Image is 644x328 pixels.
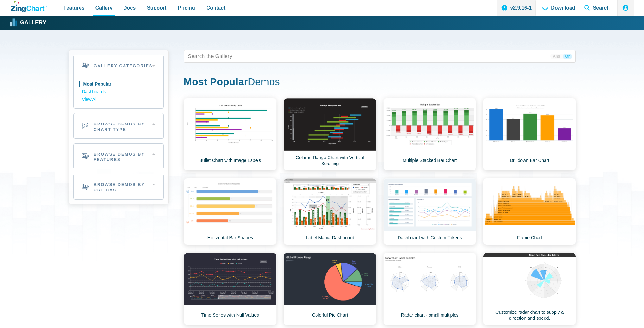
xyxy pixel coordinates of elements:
a: Dashboard with Custom Tokens [383,178,476,245]
a: Multiple Stacked Bar Chart [383,98,476,170]
a: ZingChart Logo. Click to return to the homepage [11,1,47,12]
h2: Browse Demos By Use Case [74,174,163,199]
strong: Gallery [20,20,46,26]
a: View All [82,96,155,103]
a: Label Mania Dashboard [284,178,376,245]
h2: Browse Demos By Chart Type [74,113,163,139]
h1: Demos [184,75,576,90]
a: Dashboards [82,88,155,96]
a: Drilldown Bar Chart [483,98,576,170]
a: Horizontal Bar Shapes [184,178,277,245]
a: Time Series with Null Values [184,253,277,325]
h2: Gallery Categories [74,55,163,75]
span: Contact [207,3,226,12]
a: Colorful Pie Chart [284,253,376,325]
a: Customize radar chart to supply a direction and speed. [483,253,576,325]
span: And [550,54,563,59]
span: Support [147,3,166,12]
a: Column Range Chart with Vertical Scrolling [284,98,376,170]
a: Bullet Chart with Image Labels [184,98,277,170]
a: Most Popular [82,80,155,88]
span: Pricing [178,3,195,12]
span: Features [63,3,85,12]
a: Radar chart - small multiples [383,253,476,325]
span: Docs [123,3,136,12]
h2: Browse Demos By Features [74,144,163,169]
a: Gallery [11,18,46,28]
strong: Most Popular [184,76,248,87]
span: Gallery [95,3,112,12]
a: Flame Chart [483,178,576,245]
span: Or [563,54,572,59]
